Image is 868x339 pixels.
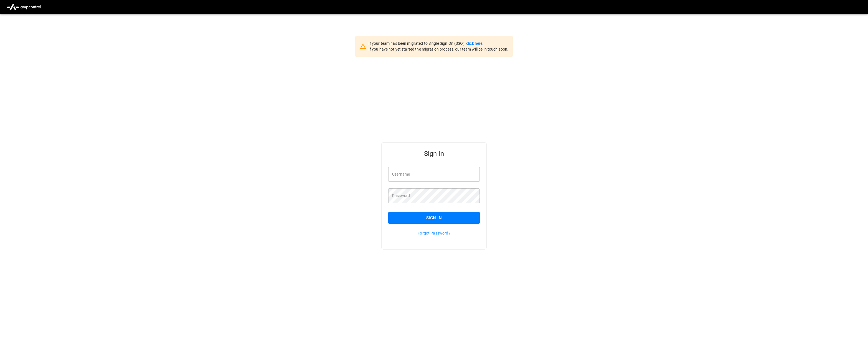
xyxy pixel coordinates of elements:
[388,212,480,224] button: Sign In
[369,47,509,51] span: If you have not yet started the migration process, our team will be in touch soon.
[466,41,483,46] a: click here.
[388,149,480,158] h5: Sign In
[369,41,466,46] span: If your team has been migrated to Single Sign On (SSO),
[388,230,480,236] p: Forgot Password?
[4,2,43,12] img: ampcontrol.io logo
